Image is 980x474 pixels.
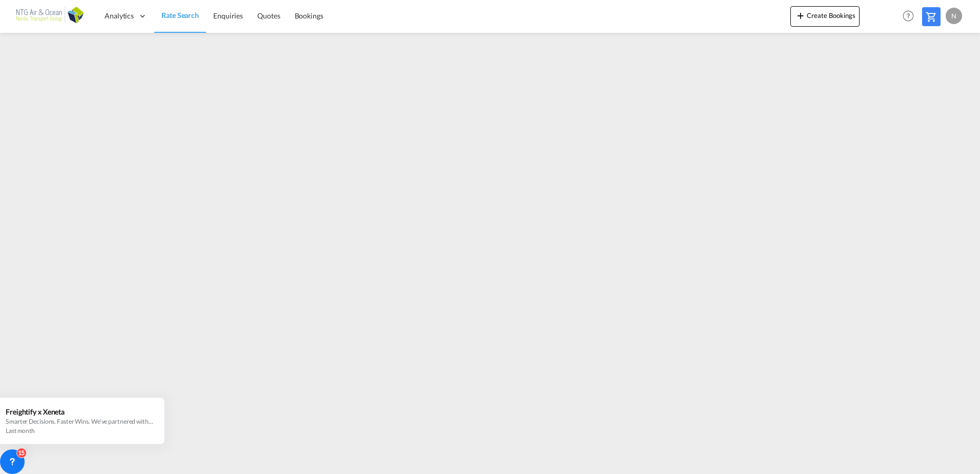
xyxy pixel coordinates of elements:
[257,11,280,20] span: Quotes
[213,11,243,20] span: Enquiries
[900,7,922,26] div: Help
[295,11,323,20] span: Bookings
[790,6,860,27] button: icon-plus 400-fgCreate Bookings
[946,8,962,24] div: N
[105,11,134,21] span: Analytics
[161,11,199,19] span: Rate Search
[15,5,85,28] img: af31b1c0b01f11ecbc353f8e72265e29.png
[794,9,807,22] md-icon: icon-plus 400-fg
[900,7,917,25] span: Help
